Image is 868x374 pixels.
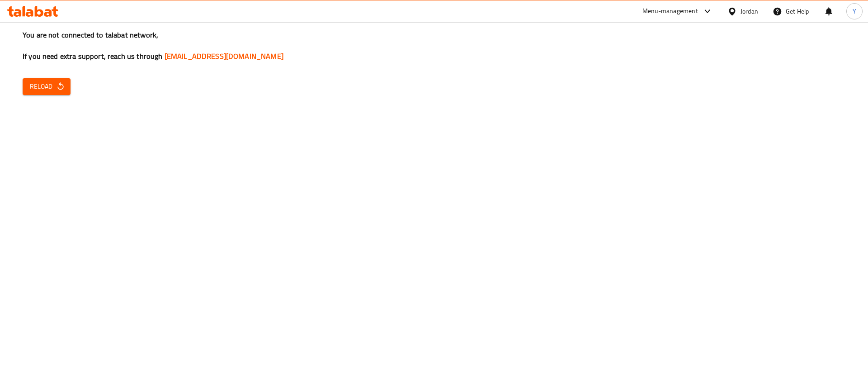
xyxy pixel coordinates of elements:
[30,81,63,92] span: Reload
[642,6,698,17] div: Menu-management
[741,6,758,16] div: Jordan
[23,78,71,95] button: Reload
[853,6,856,16] span: Y
[165,49,283,63] a: [EMAIL_ADDRESS][DOMAIN_NAME]
[23,30,845,62] h3: You are not connected to talabat network, If you need extra support, reach us through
